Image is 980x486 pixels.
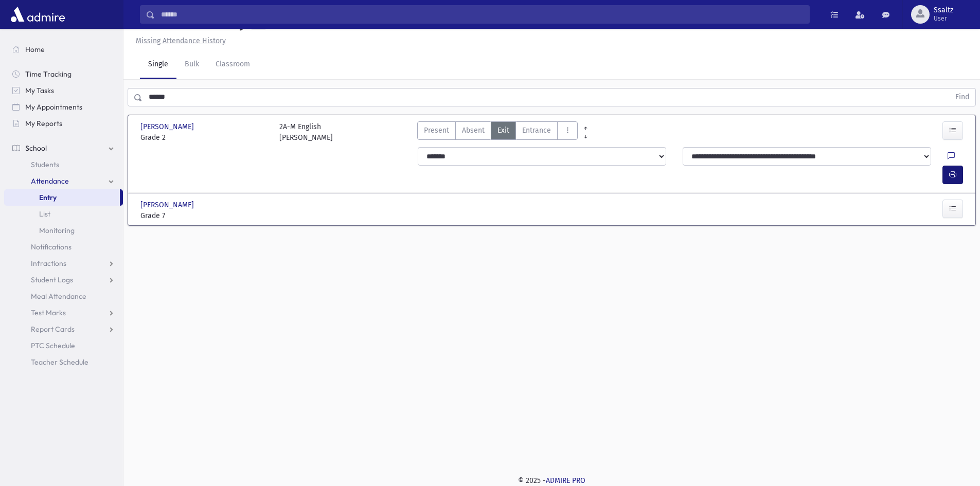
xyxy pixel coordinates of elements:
span: My Reports [25,119,62,128]
span: Exit [497,125,509,136]
span: My Appointments [25,102,82,112]
a: Teacher Schedule [4,354,123,370]
div: © 2025 - [140,475,964,486]
span: PTC Schedule [31,341,75,350]
span: Notifications [31,242,72,251]
a: Single [140,50,176,79]
a: My Appointments [4,99,123,115]
a: Students [4,156,123,173]
span: [PERSON_NAME] [140,121,196,132]
span: Grade 2 [140,132,269,143]
span: Grade 7 [140,210,269,221]
span: Students [31,160,59,169]
a: My Reports [4,115,123,132]
a: PTC Schedule [4,337,123,354]
a: Classroom [207,50,258,79]
span: School [25,143,47,153]
a: Student Logs [4,272,123,288]
span: Absent [462,125,485,136]
span: My Tasks [25,86,54,95]
span: Monitoring [39,226,75,235]
a: Time Tracking [4,66,123,82]
span: Entrance [522,125,551,136]
a: School [4,140,123,156]
span: Home [25,45,45,54]
a: Entry [4,189,120,206]
u: Missing Attendance History [136,37,226,45]
input: Search [155,5,809,24]
span: Report Cards [31,325,75,334]
a: My Tasks [4,82,123,99]
a: Meal Attendance [4,288,123,304]
a: Missing Attendance History [132,37,226,45]
a: Monitoring [4,222,123,239]
a: Home [4,41,123,58]
span: Attendance [31,176,69,186]
a: Infractions [4,255,123,272]
img: AdmirePro [8,4,67,25]
span: Student Logs [31,275,73,284]
span: Time Tracking [25,69,72,79]
span: List [39,209,50,219]
a: List [4,206,123,222]
div: 2A-M English [PERSON_NAME] [279,121,333,143]
a: Bulk [176,50,207,79]
span: Present [424,125,449,136]
span: Test Marks [31,308,66,317]
a: Attendance [4,173,123,189]
span: Teacher Schedule [31,357,88,367]
a: Report Cards [4,321,123,337]
a: Notifications [4,239,123,255]
span: Meal Attendance [31,292,86,301]
button: Find [949,88,975,106]
span: [PERSON_NAME] [140,200,196,210]
div: AttTypes [417,121,578,143]
span: Ssaltz [934,6,953,14]
a: Test Marks [4,304,123,321]
span: User [934,14,953,23]
span: Infractions [31,259,66,268]
span: Entry [39,193,57,202]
